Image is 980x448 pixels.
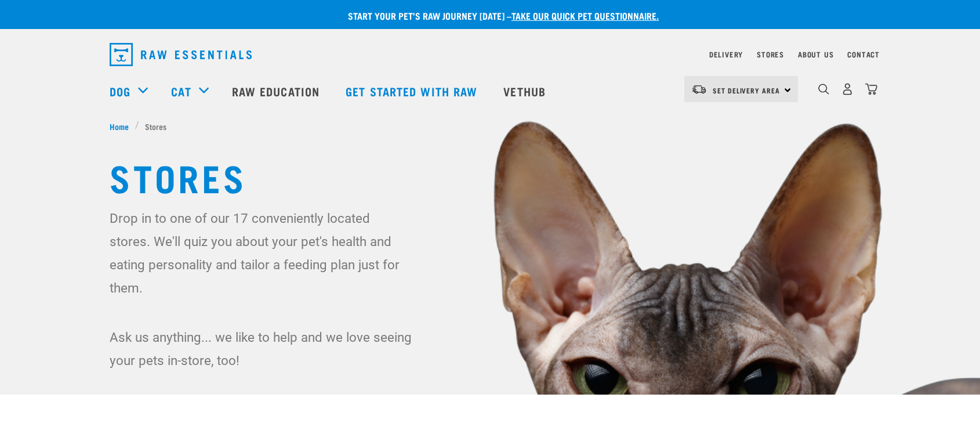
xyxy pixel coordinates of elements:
[511,13,659,18] a: take our quick pet questionnaire.
[110,207,414,299] p: Drop in to one of our 17 conveniently located stores. We'll quiz you about your pet's health and ...
[865,83,877,95] img: home-icon@2x.png
[818,84,829,95] img: home-icon-1@2x.png
[757,52,784,56] a: Stores
[220,68,334,114] a: Raw Education
[100,38,880,71] nav: dropdown navigation
[110,326,414,372] p: Ask us anything... we like to help and we love seeing your pets in-store, too!
[847,52,880,56] a: Contact
[110,156,870,197] h1: Stores
[110,43,252,66] img: Raw Essentials Logo
[841,83,854,95] img: user.png
[691,84,707,95] img: van-moving.png
[110,120,135,132] a: Home
[798,52,833,56] a: About Us
[334,68,492,114] a: Get started with Raw
[110,82,130,100] a: Dog
[713,88,780,92] span: Set Delivery Area
[171,82,191,100] a: Cat
[492,68,560,114] a: Vethub
[110,120,870,132] nav: breadcrumbs
[110,120,129,132] span: Home
[709,52,743,56] a: Delivery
